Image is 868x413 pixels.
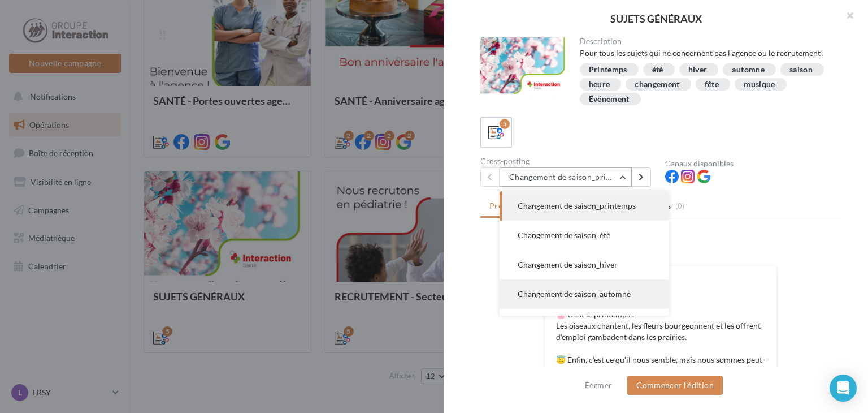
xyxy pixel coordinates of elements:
[580,378,617,392] button: Fermer
[675,201,685,210] span: (0)
[589,66,627,74] div: Printemps
[580,37,832,45] div: Description
[518,230,610,240] span: Changement de saison_été
[556,309,765,377] p: 🌸 C'est le printemps ! Les oiseaux chantent, les fleurs bourgeonnent et les offrent d'emploi gamb...
[744,80,775,89] div: musique
[462,14,850,24] div: SUJETS GÉNÉRAUX
[500,119,510,129] div: 5
[500,191,669,221] button: Changement de saison_printemps
[652,66,663,74] div: été
[589,80,610,89] div: heure
[635,80,680,89] div: changement
[732,66,764,74] div: automne
[518,201,636,210] span: Changement de saison_printemps
[705,80,719,89] div: fête
[589,95,630,104] div: Événement
[688,66,708,74] div: hiver
[500,250,669,279] button: Changement de saison_hiver
[518,260,618,269] span: Changement de saison_hiver
[480,157,656,165] div: Cross-posting
[665,160,841,167] div: Canaux disponibles
[830,375,857,402] div: Open Intercom Messenger
[580,48,832,59] div: Pour tous les sujets qui ne concernent pas l'agence ou le recrutement
[627,376,723,395] button: Commencer l'édition
[518,289,631,299] span: Changement de saison_automne
[789,66,813,74] div: saison
[500,221,669,250] button: Changement de saison_été
[500,167,632,187] button: Changement de saison_printemps
[500,279,669,309] button: Changement de saison_automne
